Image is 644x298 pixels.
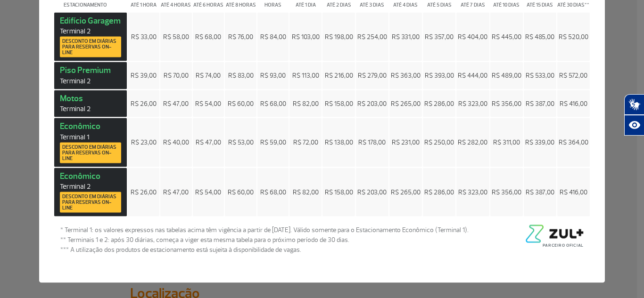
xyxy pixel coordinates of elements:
[624,115,644,136] button: Abrir recursos assistivos.
[60,132,121,141] span: Terminal 1
[163,138,189,146] span: R$ 40,00
[325,188,353,196] span: R$ 158,00
[624,94,644,115] button: Abrir tradutor de língua de sinais.
[163,99,189,107] span: R$ 47,00
[228,188,254,196] span: R$ 60,00
[424,188,454,196] span: R$ 286,00
[60,170,121,213] strong: Econômico
[624,94,644,136] div: Plugin de acessibilidade da Hand Talk.
[62,194,119,211] span: Desconto em diárias para reservas on-line
[523,225,584,243] img: logo-zul-black.png
[458,138,487,146] span: R$ 282,00
[163,188,189,196] span: R$ 47,00
[425,32,454,40] span: R$ 357,00
[131,188,157,196] span: R$ 26,00
[358,72,387,80] span: R$ 279,00
[325,99,353,107] span: R$ 158,00
[357,188,387,196] span: R$ 203,00
[526,72,554,80] span: R$ 533,00
[60,105,121,113] span: Terminal 2
[60,65,121,86] strong: Piso Premium
[131,138,157,146] span: R$ 23,00
[163,32,189,40] span: R$ 58,00
[458,32,487,40] span: R$ 404,00
[525,32,554,40] span: R$ 485,00
[196,138,221,146] span: R$ 47,00
[293,138,318,146] span: R$ 72,00
[60,182,121,191] span: Terminal 2
[60,235,469,245] span: ** Terminais 1 e 2: após 30 diárias, começa a viger esta mesma tabela para o próximo período de 3...
[526,188,554,196] span: R$ 387,00
[292,72,319,80] span: R$ 113,00
[391,99,421,107] span: R$ 265,00
[560,188,587,196] span: R$ 416,00
[131,72,157,80] span: R$ 39,00
[195,99,221,107] span: R$ 54,00
[424,138,454,146] span: R$ 250,00
[60,27,121,36] span: Terminal 2
[391,188,421,196] span: R$ 265,00
[60,76,121,85] span: Terminal 2
[228,32,253,40] span: R$ 76,00
[293,99,319,107] span: R$ 82,00
[358,138,386,146] span: R$ 178,00
[325,138,353,146] span: R$ 138,00
[131,32,157,40] span: R$ 33,00
[228,72,254,80] span: R$ 83,00
[492,32,521,40] span: R$ 445,00
[391,72,421,80] span: R$ 363,00
[164,72,189,80] span: R$ 70,00
[492,188,521,196] span: R$ 356,00
[260,188,286,196] span: R$ 68,00
[493,138,520,146] span: R$ 311,00
[492,99,521,107] span: R$ 356,00
[392,32,420,40] span: R$ 331,00
[195,188,221,196] span: R$ 54,00
[60,15,121,57] strong: Edifício Garagem
[62,144,119,161] span: Desconto em diárias para reservas on-line
[458,72,487,80] span: R$ 444,00
[425,72,454,80] span: R$ 393,00
[526,99,554,107] span: R$ 387,00
[62,39,119,56] span: Desconto em diárias para reservas on-line
[260,32,286,40] span: R$ 84,00
[325,72,353,80] span: R$ 216,00
[60,225,469,235] span: * Terminal 1: os valores expressos nas tabelas acima têm vigência a partir de [DATE]. Válido some...
[525,138,554,146] span: R$ 339,00
[260,99,286,107] span: R$ 68,00
[60,245,469,255] span: *** A utilização dos produtos de estacionamento está sujeita à disponibilidade de vagas.
[559,138,588,146] span: R$ 364,00
[60,93,121,113] strong: Motos
[458,99,487,107] span: R$ 323,00
[492,72,521,80] span: R$ 489,00
[424,99,454,107] span: R$ 286,00
[560,99,587,107] span: R$ 416,00
[195,32,221,40] span: R$ 68,00
[293,188,319,196] span: R$ 82,00
[260,72,286,80] span: R$ 93,00
[228,99,254,107] span: R$ 60,00
[325,32,353,40] span: R$ 198,00
[60,121,121,163] strong: Econômico
[543,243,584,248] span: Parceiro Oficial
[357,32,387,40] span: R$ 254,00
[357,99,387,107] span: R$ 203,00
[196,72,221,80] span: R$ 74,00
[292,32,320,40] span: R$ 103,00
[559,72,587,80] span: R$ 572,00
[559,32,588,40] span: R$ 520,00
[131,99,157,107] span: R$ 26,00
[260,138,286,146] span: R$ 59,00
[228,138,254,146] span: R$ 53,00
[458,188,487,196] span: R$ 323,00
[392,138,420,146] span: R$ 231,00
